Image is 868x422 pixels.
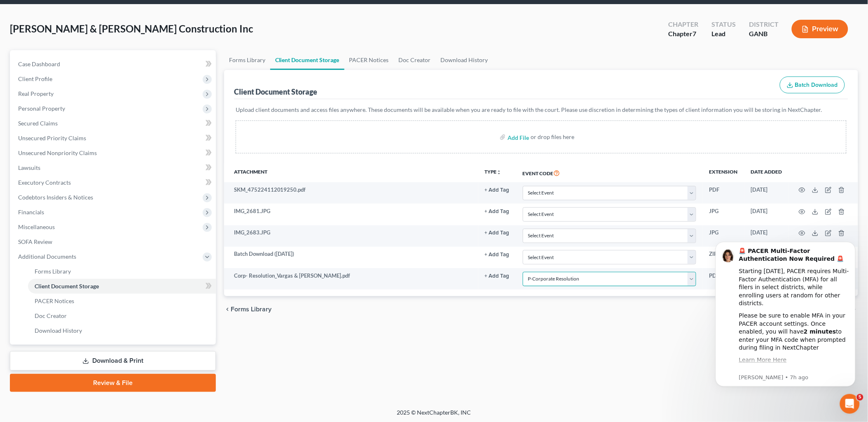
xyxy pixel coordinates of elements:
[10,351,216,371] a: Download & Print
[18,164,40,171] span: Lawsuits
[485,229,510,237] a: + Add Tag
[485,250,510,258] a: + Add Tag
[344,50,394,70] a: PACER Notices
[18,209,44,216] span: Financials
[18,238,52,245] span: SOFA Review
[224,225,478,247] td: IMG_2683.JPG
[497,170,502,175] i: unfold_more
[35,283,99,290] span: Client Document Storage
[12,175,216,190] a: Executory Contracts
[18,253,76,260] span: Additional Documents
[224,306,231,313] i: chevron_left
[12,116,216,131] a: Secured Claims
[231,306,271,313] span: Forms Library
[780,77,845,94] button: Batch Download
[10,23,253,35] span: [PERSON_NAME] & [PERSON_NAME] Construction Inc
[224,306,271,313] button: chevron_left Forms Library
[224,163,478,182] th: Attachment
[795,81,838,88] span: Batch Download
[18,105,65,112] span: Personal Property
[485,207,510,215] a: + Add Tag
[693,30,696,37] span: 7
[668,29,698,39] div: Chapter
[749,20,779,29] div: District
[485,188,510,193] button: + Add Tag
[668,20,698,29] div: Chapter
[485,209,510,214] button: + Add Tag
[485,252,510,257] button: + Add Tag
[234,87,318,97] div: Client Document Storage
[35,312,67,319] span: Doc Creator
[436,50,493,70] a: Download History
[12,131,216,146] a: Unsecured Priority Claims
[224,268,478,290] td: Corp- Resolution_Vargas & [PERSON_NAME].pdf
[18,179,71,186] span: Executory Contracts
[711,29,736,39] div: Lead
[12,160,216,175] a: Lawsuits
[394,50,436,70] a: Doc Creator
[12,234,216,249] a: SOFA Review
[18,134,86,141] span: Unsecured Priority Claims
[18,120,58,127] span: Secured Claims
[28,308,216,323] a: Doc Creator
[28,294,216,308] a: PACER Notices
[744,204,789,225] td: [DATE]
[703,268,744,290] td: PDF
[270,50,344,70] a: Client Document Storage
[485,274,510,279] button: + Add Tag
[840,394,860,414] iframe: Intercom live chat
[703,163,744,182] th: Extension
[18,223,55,230] span: Miscellaneous
[531,133,574,141] div: or drop files here
[792,20,848,38] button: Preview
[703,225,744,247] td: JPG
[224,204,478,225] td: IMG_2681.JPG
[10,374,216,392] a: Review & File
[703,182,744,204] td: PDF
[485,186,510,194] a: + Add Tag
[744,163,789,182] th: Date added
[485,169,502,175] button: TYPEunfold_more
[224,247,478,268] td: Batch Download ([DATE])
[485,272,510,280] a: + Add Tag
[485,230,510,236] button: + Add Tag
[35,327,82,334] span: Download History
[703,204,744,225] td: JPG
[28,279,216,294] a: Client Document Storage
[18,75,52,82] span: Client Profile
[35,268,71,275] span: Forms Library
[28,264,216,279] a: Forms Library
[18,90,54,97] span: Real Property
[12,146,216,160] a: Unsecured Nonpriority Claims
[857,394,863,401] span: 5
[516,163,703,182] th: Event Code
[744,182,789,204] td: [DATE]
[703,247,744,268] td: ZIP
[703,230,868,400] iframe: Intercom notifications message
[744,225,789,247] td: [DATE]
[711,20,736,29] div: Status
[18,60,60,67] span: Case Dashboard
[28,323,216,338] a: Download History
[749,29,779,39] div: GANB
[224,182,478,204] td: SKM_475224112019250.pdf
[18,149,97,156] span: Unsecured Nonpriority Claims
[236,106,847,114] p: Upload client documents and access files anywhere. These documents will be available when you are...
[224,50,270,70] a: Forms Library
[35,297,74,304] span: PACER Notices
[18,194,93,201] span: Codebtors Insiders & Notices
[12,57,216,72] a: Case Dashboard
